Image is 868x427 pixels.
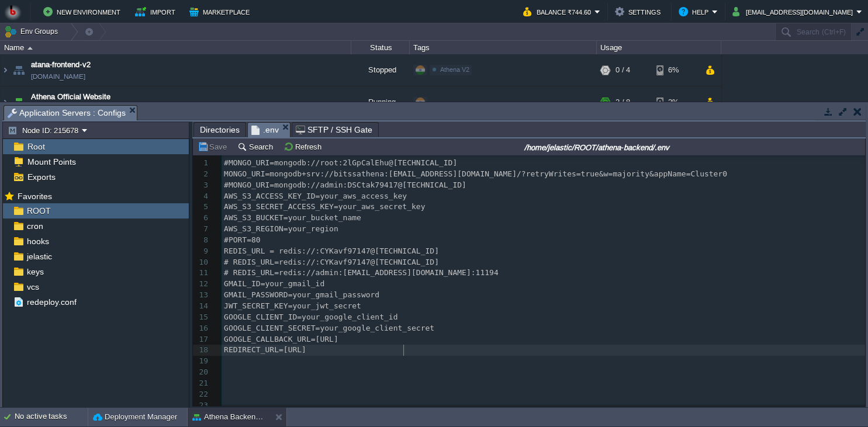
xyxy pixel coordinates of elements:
[192,411,266,423] button: Athena Backend V2
[25,297,78,307] a: redeploy.conf
[193,158,211,169] div: 1
[656,54,694,86] div: 6%
[224,224,338,233] span: AWS_S3_REGION=your_region
[224,247,439,255] span: REDIS_URL = redis://:CYKavf97147@[TECHNICAL_ID]
[224,258,439,266] span: # REDIS_URL=redis://:CYKavf97147@[TECHNICAL_ID]
[193,323,211,334] div: 16
[193,224,211,235] div: 7
[1,54,10,86] img: AMDAwAAAACH5BAEAAAAALAAAAAABAAEAAAICRAEAOw==
[237,141,276,152] button: Search
[25,141,47,152] a: Root
[25,157,78,167] a: Mount Points
[31,71,85,82] a: [DOMAIN_NAME]
[193,202,211,213] div: 5
[351,86,410,118] div: Running
[224,345,306,354] span: REDIRECT_URL=[URL]
[615,54,630,86] div: 0 / 4
[8,106,126,120] span: Application Servers : Configs
[193,389,211,400] div: 22
[656,86,694,118] div: 2%
[193,213,211,224] div: 6
[615,86,630,118] div: 2 / 8
[224,202,425,211] span: AWS_S3_SECRET_ACCESS_KEY=your_aws_secret_key
[224,301,361,310] span: JWT_SECRET_KEY=your_jwt_secret
[193,246,211,257] div: 9
[193,334,211,345] div: 17
[352,41,409,54] div: Status
[193,257,211,268] div: 10
[15,192,54,201] a: Favorites
[189,5,253,19] button: Marketplace
[43,5,124,19] button: New Environment
[4,3,22,20] img: Bitss Techniques
[193,312,211,323] div: 15
[25,221,45,231] a: cron
[193,180,211,191] div: 3
[25,251,54,262] a: jelastic
[198,141,230,152] button: Save
[193,235,211,246] div: 8
[251,123,279,137] span: .env
[25,282,41,292] a: vcs
[193,400,211,411] div: 23
[615,5,664,19] button: Settings
[15,191,54,202] span: Favorites
[93,411,177,423] button: Deployment Manager
[193,268,211,279] div: 11
[283,141,325,152] button: Refresh
[193,356,211,367] div: 19
[732,5,856,19] button: [EMAIL_ADDRESS][DOMAIN_NAME]
[15,408,88,426] div: No active tasks
[25,266,46,277] a: keys
[440,66,469,73] span: Athena V2
[1,86,10,118] img: AMDAwAAAACH5BAEAAAAALAAAAAABAAEAAAICRAEAOw==
[224,279,324,288] span: GMAIL_ID=your_gmail_id
[11,54,27,86] img: AMDAwAAAACH5BAEAAAAALAAAAAABAAEAAAICRAEAOw==
[193,378,211,389] div: 21
[4,23,62,40] button: Env Groups
[31,59,91,71] a: atana-frontend-v2
[597,41,721,54] div: Usage
[224,192,407,200] span: AWS_S3_ACCESS_KEY_ID=your_aws_access_key
[8,125,82,136] button: Node ID: 215678
[200,123,240,137] span: Directories
[135,5,179,19] button: Import
[224,313,397,321] span: GOOGLE_CLIENT_ID=your_google_client_id
[193,345,211,356] div: 18
[224,213,361,222] span: AWS_S3_BUCKET=your_bucket_name
[193,367,211,378] div: 20
[224,324,434,332] span: GOOGLE_CLIENT_SECRET=your_google_client_secret
[224,158,457,167] span: #MONGO_URI=mongodb://root:2lGpCalEhu@[TECHNICAL_ID]
[679,5,712,19] button: Help
[27,47,33,50] img: AMDAwAAAACH5BAEAAAAALAAAAAABAAEAAAICRAEAOw==
[193,290,211,301] div: 13
[224,268,499,277] span: # REDIS_URL=redis://admin:[EMAIL_ADDRESS][DOMAIN_NAME]:11194
[25,172,57,182] a: Exports
[25,206,53,216] a: ROOT
[410,41,596,54] div: Tags
[1,41,351,54] div: Name
[351,54,410,86] div: Stopped
[193,191,211,202] div: 4
[25,236,51,247] a: hooks
[193,169,211,180] div: 2
[193,279,211,290] div: 12
[11,86,27,118] img: AMDAwAAAACH5BAEAAAAALAAAAAABAAEAAAICRAEAOw==
[523,5,594,19] button: Balance ₹744.60
[224,335,338,343] span: GOOGLE_CALLBACK_URL=[URL]
[224,290,379,299] span: GMAIL_PASSWORD=your_gmail_password
[296,123,372,137] span: SFTP / SSH Gate
[31,91,110,103] a: Athena Official Website
[247,122,291,137] li: /home/jelastic/ROOT/athena-backend/.env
